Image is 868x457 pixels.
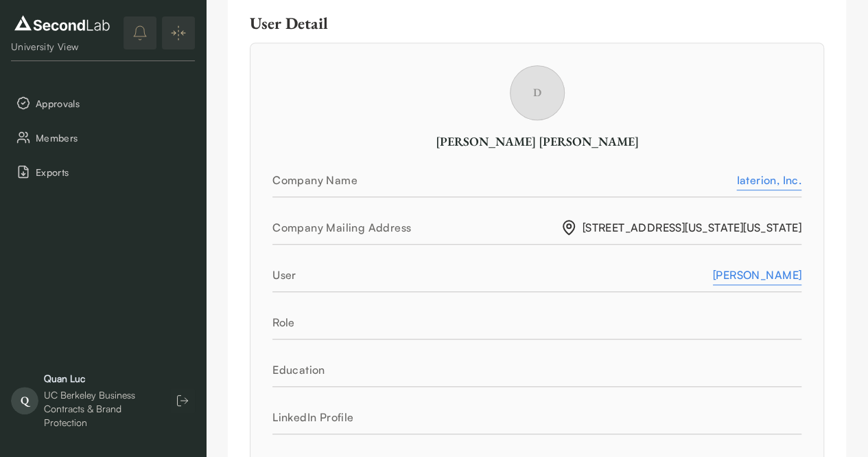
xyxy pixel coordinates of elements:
[272,133,801,150] div: [PERSON_NAME] [PERSON_NAME]
[561,219,801,236] span: [STREET_ADDRESS][US_STATE][US_STATE]
[124,16,156,49] button: notifications
[272,361,801,378] div: Education
[36,131,189,145] span: Members
[510,65,565,120] span: D
[11,89,195,118] button: Approvals
[736,172,801,188] a: Iaterion, Inc.
[44,372,156,386] div: Quan Luc
[272,314,801,331] div: Role
[44,388,156,430] div: UC Berkeley Business Contracts & Brand Protection
[11,123,195,152] button: Members
[272,409,801,425] div: LinkedIn Profile
[11,387,38,414] span: Q
[272,219,561,236] div: Company Mailing Address
[36,96,189,111] span: Approvals
[36,165,189,179] span: Exports
[272,109,801,150] a: D[PERSON_NAME] [PERSON_NAME]
[272,172,736,188] div: Company Name
[272,267,713,283] div: User
[11,12,113,34] img: logo
[713,267,801,283] a: [PERSON_NAME]
[11,40,113,54] div: University View
[250,13,824,34] div: User Detail
[170,388,195,413] button: Log out
[11,157,195,186] button: Exports
[162,16,195,49] button: Expand/Collapse sidebar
